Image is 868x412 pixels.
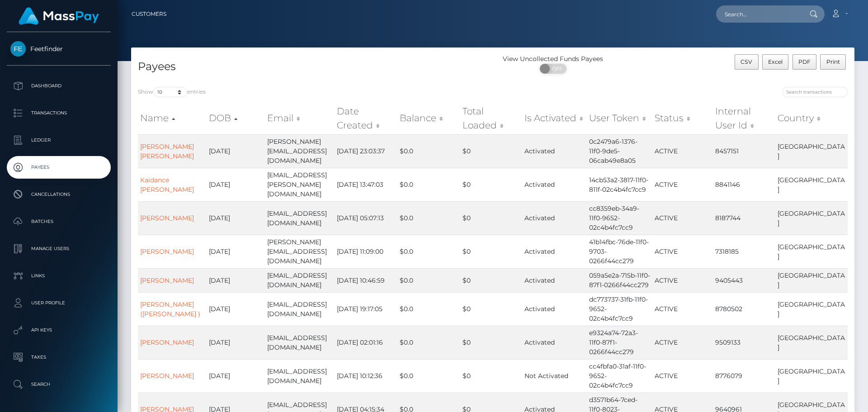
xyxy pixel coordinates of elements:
td: 059a5e2a-715b-11f0-87f1-0266f44cc279 [587,268,653,292]
td: 41b14fbc-76de-11f0-9703-0266f44cc279 [587,235,653,268]
a: Manage Users [7,237,111,260]
th: Country: activate to sort column ascending [775,102,848,134]
p: Manage Users [10,242,107,256]
td: 9405443 [713,268,775,292]
p: Taxes [10,350,107,364]
td: 0c2479a6-1376-11f0-9de5-06cab49e8a05 [587,134,653,168]
td: Activated [522,168,587,201]
a: Transactions [7,102,111,124]
td: [DATE] [207,201,265,235]
td: [DATE] [207,292,265,326]
a: Dashboard [7,75,111,97]
label: Show entries [138,87,206,97]
a: Ledger [7,129,111,152]
td: 8780502 [713,292,775,326]
a: [PERSON_NAME] [140,247,194,256]
td: cc8359eb-34a9-11f0-9652-02c4b4fc7cc9 [587,201,653,235]
td: $0 [460,268,522,292]
button: Excel [762,54,789,70]
th: Total Loaded: activate to sort column ascending [460,102,522,134]
td: 9509133 [713,326,775,359]
td: Not Activated [522,359,587,393]
td: [GEOGRAPHIC_DATA] [775,168,848,201]
p: Batches [10,215,107,228]
p: Links [10,269,107,283]
img: MassPay Logo [19,7,99,25]
td: [GEOGRAPHIC_DATA] [775,235,848,268]
input: Search... [716,5,801,23]
td: ACTIVE [652,201,713,235]
a: Batches [7,210,111,233]
td: [EMAIL_ADDRESS][DOMAIN_NAME] [265,292,335,326]
td: [DATE] [207,359,265,393]
td: ACTIVE [652,268,713,292]
a: API Keys [7,319,111,341]
span: Excel [768,58,783,65]
td: $0.0 [397,359,460,393]
td: [GEOGRAPHIC_DATA] [775,201,848,235]
td: $0 [460,326,522,359]
td: $0.0 [397,268,460,292]
td: [EMAIL_ADDRESS][DOMAIN_NAME] [265,268,335,292]
td: ACTIVE [652,134,713,168]
th: Balance: activate to sort column ascending [397,102,460,134]
button: Print [820,54,846,70]
td: [DATE] 02:01:16 [335,326,397,359]
td: $0 [460,292,522,326]
td: ACTIVE [652,292,713,326]
img: Feetfinder [10,41,26,57]
p: Payees [10,161,107,174]
span: CSV [741,58,752,65]
a: User Profile [7,292,111,314]
a: [PERSON_NAME] [140,338,194,346]
p: Ledger [10,133,107,147]
td: Activated [522,326,587,359]
td: $0.0 [397,168,460,201]
a: Taxes [7,346,111,369]
span: OFF [545,64,567,74]
td: dc773737-31fb-11f0-9652-02c4b4fc7cc9 [587,292,653,326]
td: [EMAIL_ADDRESS][DOMAIN_NAME] [265,201,335,235]
td: $0 [460,359,522,393]
td: [DATE] 13:47:03 [335,168,397,201]
td: Activated [522,292,587,326]
p: Dashboard [10,79,107,93]
td: [DATE] 05:07:13 [335,201,397,235]
td: [DATE] [207,268,265,292]
a: Links [7,265,111,287]
td: 8776079 [713,359,775,393]
td: Activated [522,235,587,268]
span: Feetfinder [7,45,111,53]
span: Print [826,58,840,65]
div: View Uncollected Funds Payees [493,54,613,64]
td: 8187744 [713,201,775,235]
a: Payees [7,156,111,179]
th: Email: activate to sort column ascending [265,102,335,134]
a: Search [7,373,111,396]
th: Is Activated: activate to sort column ascending [522,102,587,134]
td: cc4fbfa0-31af-11f0-9652-02c4b4fc7cc9 [587,359,653,393]
td: $0.0 [397,326,460,359]
td: [EMAIL_ADDRESS][PERSON_NAME][DOMAIN_NAME] [265,168,335,201]
td: [PERSON_NAME][EMAIL_ADDRESS][DOMAIN_NAME] [265,235,335,268]
span: PDF [798,58,811,65]
td: [DATE] [207,326,265,359]
td: 8457151 [713,134,775,168]
td: Activated [522,134,587,168]
a: [PERSON_NAME] [140,276,194,284]
p: Cancellations [10,188,107,201]
td: Activated [522,201,587,235]
td: $0 [460,201,522,235]
a: Customers [132,5,166,24]
th: Date Created: activate to sort column ascending [335,102,397,134]
button: CSV [735,54,759,70]
td: 14cb53a2-3817-11f0-811f-02c4b4fc7cc9 [587,168,653,201]
th: DOB: activate to sort column descending [207,102,265,134]
td: [DATE] 23:03:37 [335,134,397,168]
th: Internal User Id: activate to sort column ascending [713,102,775,134]
td: [DATE] 10:46:59 [335,268,397,292]
td: [GEOGRAPHIC_DATA] [775,292,848,326]
td: [DATE] 11:09:00 [335,235,397,268]
td: [GEOGRAPHIC_DATA] [775,326,848,359]
td: $0.0 [397,292,460,326]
